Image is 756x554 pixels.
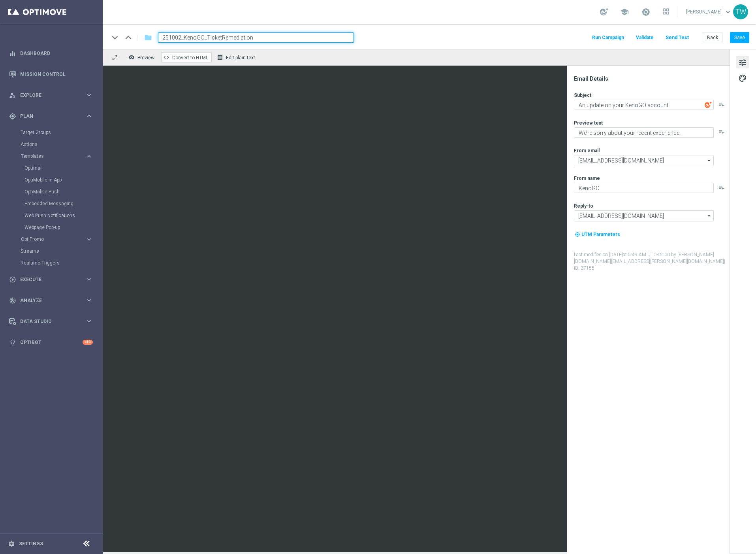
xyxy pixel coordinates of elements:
button: receipt Edit plain text [215,52,259,62]
i: lightbulb [9,339,16,346]
span: palette [738,73,747,83]
div: Mission Control [9,64,93,85]
i: my_location [575,232,580,237]
button: remove_red_eye Preview [126,52,158,62]
i: gps_fixed [9,113,16,120]
div: Embedded Messaging [24,198,102,210]
i: keyboard_arrow_right [85,112,93,120]
div: Explore [9,92,85,99]
button: folder [143,31,153,44]
label: From email [574,147,600,154]
a: Dashboard [20,43,93,64]
a: Settings [19,541,43,546]
div: OptiPromo [21,237,85,242]
button: palette [736,72,749,84]
span: tune [738,57,747,68]
button: play_circle_outline Execute keyboard_arrow_right [9,276,93,283]
div: Optibot [9,332,93,353]
a: Mission Control [20,64,93,85]
i: remove_red_eye [128,54,135,61]
input: Select [574,210,714,221]
div: Optimail [24,162,102,174]
button: my_location UTM Parameters [574,230,621,239]
div: Mission Control [9,71,93,78]
span: Execute [20,277,85,282]
div: Plan [9,113,85,120]
div: Dashboard [9,43,93,64]
a: Optimail [24,165,82,171]
div: Streams [21,245,102,257]
button: tune [736,56,749,68]
i: play_circle_outline [9,276,16,283]
i: keyboard_arrow_right [85,297,93,304]
i: arrow_drop_down [705,211,713,221]
span: Explore [20,93,85,98]
div: +10 [83,340,93,345]
i: keyboard_arrow_right [85,153,93,160]
a: OptiMobile Push [24,189,82,195]
span: Edit plain text [226,55,255,61]
label: Last modified on [DATE] at 5:49 AM UTC-02:00 by [PERSON_NAME][DOMAIN_NAME][EMAIL_ADDRESS][PERSON_... [574,251,729,271]
div: OptiMobile Push [24,186,102,198]
button: Send Test [664,32,690,43]
i: settings [8,540,15,547]
a: Actions [21,141,82,147]
a: Realtime Triggers [21,260,82,266]
a: Optibot [20,332,83,353]
div: person_search Explore keyboard_arrow_right [9,92,93,98]
div: Webpage Pop-up [24,221,102,233]
i: track_changes [9,297,16,304]
button: playlist_add [718,101,725,108]
div: Web Push Notifications [24,210,102,221]
a: Web Push Notifications [24,212,82,219]
i: receipt [217,54,223,61]
label: From name [574,175,600,182]
span: school [620,8,629,16]
button: playlist_add [718,129,725,135]
button: playlist_add [718,184,725,191]
button: Templates keyboard_arrow_right [21,153,93,159]
a: Embedded Messaging [24,200,82,207]
div: OptiPromo [21,233,102,245]
button: Run Campaign [591,32,625,43]
label: Subject [574,92,591,98]
i: equalizer [9,50,16,57]
i: person_search [9,92,16,99]
button: Back [703,32,722,43]
span: Data Studio [20,319,85,324]
a: Webpage Pop-up [24,224,82,231]
span: Plan [20,114,85,119]
div: TW [733,4,748,19]
input: Enter a unique template name [158,32,354,43]
span: UTM Parameters [581,232,620,237]
button: Data Studio keyboard_arrow_right [9,318,93,325]
button: lightbulb Optibot +10 [9,339,93,346]
a: Target Groups [21,129,82,136]
i: keyboard_arrow_right [85,276,93,283]
i: keyboard_arrow_right [85,318,93,325]
span: Analyze [20,298,85,303]
a: [PERSON_NAME]keyboard_arrow_down [685,6,733,18]
div: Realtime Triggers [21,257,102,269]
img: optiGenie.svg [705,101,712,108]
div: Actions [21,138,102,150]
button: code Convert to HTML [161,52,212,62]
span: OptiPromo [21,237,77,242]
input: Select [574,155,714,166]
div: gps_fixed Plan keyboard_arrow_right [9,113,93,119]
div: equalizer Dashboard [9,50,93,57]
button: track_changes Analyze keyboard_arrow_right [9,297,93,304]
div: OptiMobile In-App [24,174,102,186]
span: keyboard_arrow_down [724,8,732,16]
div: Analyze [9,297,85,304]
span: Validate [636,35,654,40]
a: OptiMobile In-App [24,177,82,183]
i: arrow_drop_down [705,155,713,166]
span: Preview [137,55,154,61]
